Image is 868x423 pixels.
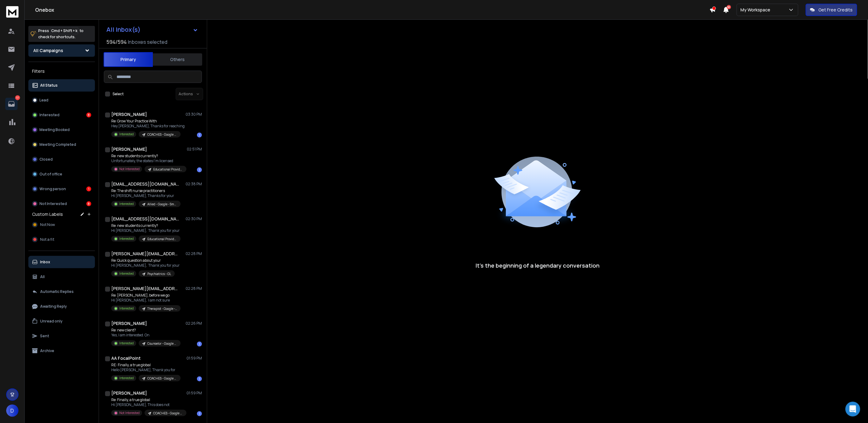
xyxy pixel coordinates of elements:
p: Out of office [39,172,62,177]
p: Hi [PERSON_NAME], Thank you for your [111,263,180,268]
h1: Onebox [35,6,710,14]
h1: [EMAIL_ADDRESS][DOMAIN_NAME] [111,216,179,222]
p: Re: new students currently? [111,154,185,158]
p: Meeting Booked [39,127,70,132]
button: Primary [104,52,153,67]
p: Archive [40,348,54,353]
button: Wrong person1 [28,183,95,195]
button: Inbox [28,256,95,268]
button: Not a fit [28,233,95,246]
h1: [PERSON_NAME][EMAIL_ADDRESS][PERSON_NAME][DOMAIN_NAME] [111,285,179,292]
p: Allied - Google - Small [147,202,177,207]
p: Re: [PERSON_NAME], before we go [111,293,181,298]
span: Not a fit [40,237,54,242]
p: Lead [39,98,48,103]
p: Re: Grow Your Practice With [111,119,185,124]
p: Interested [119,236,134,241]
button: D [6,405,18,417]
h1: [EMAIL_ADDRESS][DOMAIN_NAME] [111,181,179,187]
p: Hi [PERSON_NAME], I am not sure [111,298,181,303]
p: Press to check for shortcuts. [38,28,84,40]
button: Not Interested8 [28,198,95,210]
p: 02:30 PM [186,216,202,221]
p: Not Interested [119,167,140,171]
p: Interested [119,202,134,206]
p: 03:30 PM [186,112,202,117]
p: Re: Quick question about your [111,258,180,263]
div: 1 [197,342,202,347]
p: Hi [PERSON_NAME], Thanks for your [111,193,181,198]
p: Re: new client? [111,328,181,333]
p: Psychiatrics - GL [147,272,171,276]
p: Interested [119,132,134,137]
p: Meeting Completed [39,142,76,147]
p: COACHES - Google - Large [153,411,183,416]
button: Unread only [28,315,95,327]
a: 17 [5,98,18,110]
h1: [PERSON_NAME] [111,390,147,396]
p: Yes, I am interested. On [111,333,181,338]
p: It’s the beginning of a legendary conversation [476,261,600,270]
p: Interested [119,271,134,276]
h3: Filters [28,67,95,76]
p: Closed [39,157,53,162]
p: Re: new students currently? [111,223,181,228]
h1: [PERSON_NAME] [111,146,147,152]
div: 8 [86,113,91,117]
span: Not Now [40,222,55,227]
button: All Campaigns [28,44,95,57]
span: Cmd + Shift + k [50,27,78,34]
p: Unfortunately, the states I'm licensed [111,158,185,163]
p: Re: Finally, a true global [111,397,185,402]
p: 17 [15,95,20,100]
div: 1 [197,376,202,381]
p: Hi [PERSON_NAME], This does not [111,402,185,407]
button: Get Free Credits [806,4,857,16]
p: COACHES - Google - Large [147,376,177,381]
p: Hi [PERSON_NAME], Thank you for your [111,228,181,233]
button: Archive [28,345,95,357]
p: 02:38 PM [186,182,202,187]
button: Sent [28,330,95,342]
p: Wrong person [39,187,66,191]
p: Hey [PERSON_NAME], Thanks for reaching [111,124,185,129]
h1: All Inbox(s) [106,27,141,33]
div: 1 [86,187,91,191]
p: 02:51 PM [187,147,202,152]
p: COACHES - Google - Small [147,132,177,137]
p: 02:28 PM [186,286,202,291]
p: Interested [39,113,59,117]
h1: AA FocalPoint [111,355,141,361]
button: Meeting Completed [28,138,95,151]
span: 594 / 594 [106,38,127,46]
h1: [PERSON_NAME] [111,111,147,117]
h3: Custom Labels [32,211,63,217]
h1: [PERSON_NAME] [111,320,147,326]
p: Interested [119,341,134,346]
button: Lead [28,94,95,106]
span: 50 [727,5,731,9]
p: My Workspace [741,7,773,13]
p: 01:59 PM [186,356,202,361]
img: logo [6,6,18,18]
button: All Inbox(s) [101,23,203,36]
button: All Status [28,79,95,92]
label: Select [113,92,124,97]
div: 1 [197,167,202,172]
p: Sent [40,334,49,339]
button: Interested8 [28,109,95,121]
button: Not Now [28,219,95,231]
p: Awaiting Reply [40,304,67,309]
button: Meeting Booked [28,124,95,136]
p: Interested [119,376,134,380]
button: Others [153,53,202,66]
p: 02:28 PM [186,251,202,256]
div: 1 [197,133,202,138]
h1: [PERSON_NAME][EMAIL_ADDRESS][DOMAIN_NAME] [111,251,179,257]
p: Educational Providers (from previous campaign) [147,237,177,241]
p: Unread only [40,319,63,324]
p: Therapist - Google - Large [147,306,177,311]
p: Counselor - Google - Large [147,341,177,346]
